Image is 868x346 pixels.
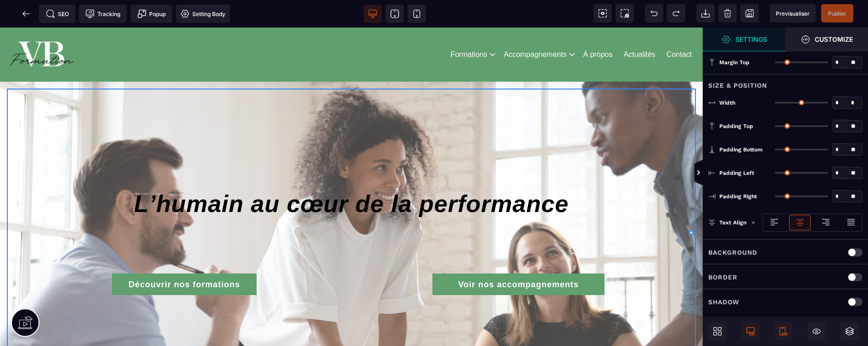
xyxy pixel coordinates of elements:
[751,220,756,225] img: loading
[828,10,846,17] span: Publier
[504,21,566,33] a: Accompagnements
[708,218,746,227] p: Text Align
[719,169,754,177] span: Padding Left
[583,21,612,33] a: À propos
[134,163,569,190] span: L’humain au cœur de la performance
[8,4,76,50] img: 86a4aa658127570b91344bfc39bbf4eb_Blanc_sur_fond_vert.png
[666,21,692,33] a: Contact
[623,21,655,33] a: Actualités
[807,322,826,340] span: Hide/Show Block
[708,247,757,258] p: Background
[85,9,120,18] span: Tracking
[815,36,853,43] strong: Customize
[708,272,738,283] p: Border
[180,9,225,18] span: Setting Body
[703,28,785,51] span: Settings
[770,4,816,22] span: Preview
[719,99,735,106] span: Width
[616,4,634,22] span: Screenshot
[137,9,166,18] span: Popup
[785,28,868,51] span: Open Style Manager
[708,322,727,340] span: Open Blocks
[594,4,612,22] span: View components
[46,9,69,18] span: SEO
[774,322,793,340] span: Mobile Only
[703,74,868,91] div: Size & Position
[719,193,757,200] span: Padding Right
[450,21,487,33] a: Formations
[708,296,739,307] p: Shadow
[719,123,753,130] span: Padding Top
[112,246,256,268] button: Découvrir nos formations
[735,36,767,43] strong: Settings
[719,146,762,153] span: Padding Bottom
[432,246,605,268] button: Voir nos accompagnements
[741,322,760,340] span: Desktop Only
[776,10,810,17] span: Previsualiser
[840,322,859,340] span: Open Layers
[719,59,750,66] span: Margin Top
